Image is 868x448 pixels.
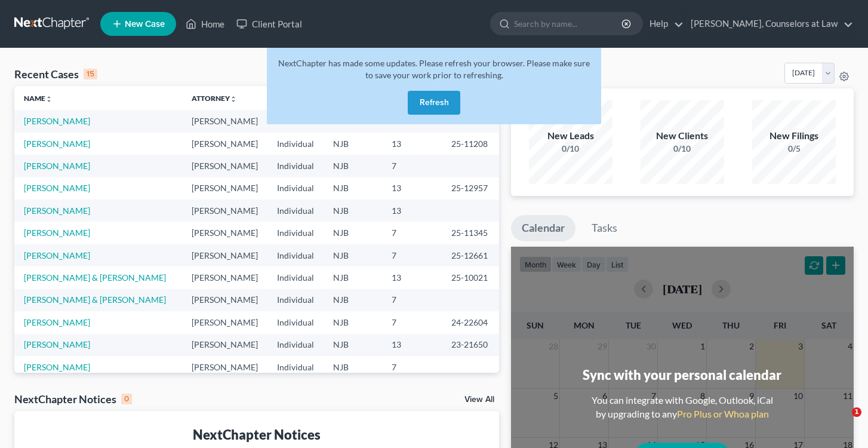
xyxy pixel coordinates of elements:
[24,228,90,238] a: [PERSON_NAME]
[125,20,165,29] span: New Case
[464,395,494,404] a: View All
[382,289,442,311] td: 7
[752,143,836,155] div: 0/5
[24,339,90,349] a: [PERSON_NAME]
[180,13,230,35] a: Home
[324,289,382,311] td: NJB
[382,177,442,200] td: 13
[24,272,166,283] a: [PERSON_NAME] & [PERSON_NAME]
[324,334,382,356] td: NJB
[192,94,237,103] a: Attorneyunfold_more
[324,244,382,266] td: NJB
[182,266,267,289] td: [PERSON_NAME]
[752,129,836,143] div: New Filings
[267,222,324,244] td: Individual
[24,94,53,103] a: Nameunfold_more
[324,356,382,378] td: NJB
[583,366,781,384] div: Sync with your personal calendar
[677,408,769,419] a: Pro Plus or Whoa plan
[278,58,590,80] span: NextChapter has made some updates. Please refresh your browser. Please make sure to save your wor...
[587,394,778,421] div: You can integrate with Google, Outlook, iCal by upgrading to any
[442,133,499,155] td: 25-11208
[267,244,324,266] td: Individual
[641,143,724,155] div: 0/10
[442,177,499,200] td: 25-12957
[182,334,267,356] td: [PERSON_NAME]
[230,13,308,35] a: Client Portal
[382,133,442,155] td: 13
[324,177,382,200] td: NJB
[267,200,324,222] td: Individual
[382,266,442,289] td: 13
[529,143,612,155] div: 0/10
[24,317,90,327] a: [PERSON_NAME]
[182,222,267,244] td: [PERSON_NAME]
[382,334,442,356] td: 13
[324,222,382,244] td: NJB
[267,289,324,311] td: Individual
[267,133,324,155] td: Individual
[267,311,324,333] td: Individual
[324,155,382,177] td: NJB
[24,139,90,149] a: [PERSON_NAME]
[182,244,267,266] td: [PERSON_NAME]
[382,244,442,266] td: 7
[442,222,499,244] td: 25-11345
[685,13,853,35] a: [PERSON_NAME], Counselors at Law
[442,266,499,289] td: 25-10021
[442,244,499,266] td: 25-12661
[24,183,90,193] a: [PERSON_NAME]
[382,356,442,378] td: 7
[45,96,53,103] i: unfold_more
[24,362,90,372] a: [PERSON_NAME]
[529,129,612,143] div: New Leads
[24,161,90,171] a: [PERSON_NAME]
[408,91,460,115] button: Refresh
[182,356,267,378] td: [PERSON_NAME]
[852,407,861,417] span: 1
[267,266,324,289] td: Individual
[514,13,623,35] input: Search by name...
[324,266,382,289] td: NJB
[267,177,324,200] td: Individual
[382,311,442,333] td: 7
[121,394,132,404] div: 0
[182,110,267,132] td: [PERSON_NAME]
[24,250,90,260] a: [PERSON_NAME]
[581,215,628,241] a: Tasks
[267,334,324,356] td: Individual
[24,425,490,444] div: NextChapter Notices
[442,311,499,333] td: 24-22604
[641,129,724,143] div: New Clients
[182,155,267,177] td: [PERSON_NAME]
[644,13,684,35] a: Help
[827,407,856,436] iframe: Intercom live chat
[84,69,97,79] div: 15
[324,311,382,333] td: NJB
[267,356,324,378] td: Individual
[382,200,442,222] td: 13
[267,155,324,177] td: Individual
[182,289,267,311] td: [PERSON_NAME]
[24,205,90,216] a: [PERSON_NAME]
[324,133,382,155] td: NJB
[182,133,267,155] td: [PERSON_NAME]
[182,311,267,333] td: [PERSON_NAME]
[14,67,97,81] div: Recent Cases
[14,392,132,406] div: NextChapter Notices
[442,334,499,356] td: 23-21650
[382,155,442,177] td: 7
[324,200,382,222] td: NJB
[382,222,442,244] td: 7
[511,215,575,241] a: Calendar
[24,116,90,126] a: [PERSON_NAME]
[182,200,267,222] td: [PERSON_NAME]
[182,177,267,200] td: [PERSON_NAME]
[230,96,237,103] i: unfold_more
[24,294,166,305] a: [PERSON_NAME] & [PERSON_NAME]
